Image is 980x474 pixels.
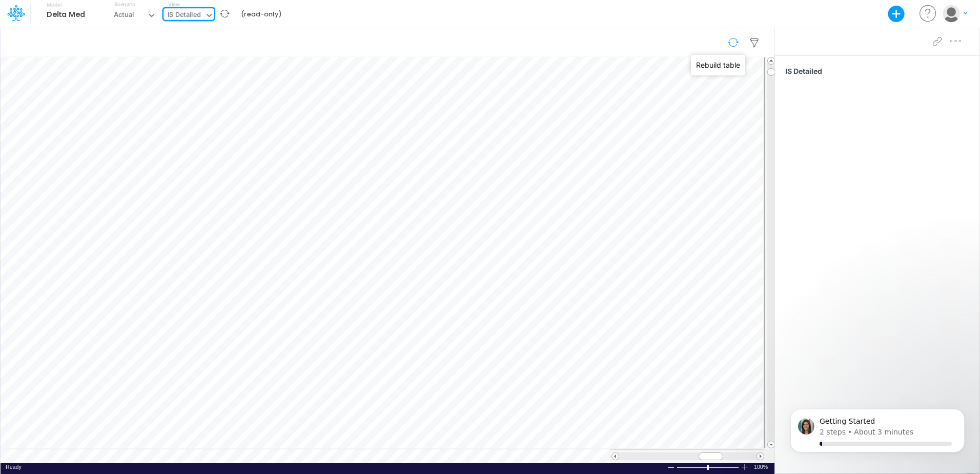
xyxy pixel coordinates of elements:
b: Delta Med [47,10,85,19]
div: IS Detailed [168,10,201,22]
div: In Ready mode [6,463,22,471]
b: (read-only) [241,9,281,18]
div: Zoom [707,465,709,470]
span: 100% [754,463,769,471]
label: View [168,1,180,8]
div: Zoom [677,463,741,471]
iframe: FastComments [785,85,979,227]
span: IS Detailed [785,66,973,76]
div: Zoom In [741,463,749,471]
div: Zoom Out [667,464,675,471]
span: Ready [6,464,22,470]
iframe: Intercom notifications message [775,397,980,469]
div: Rebuild table [691,55,745,75]
div: Zoom level [754,463,769,471]
label: Scenario [114,1,135,8]
label: Model [47,2,62,8]
div: Actual [114,10,134,22]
